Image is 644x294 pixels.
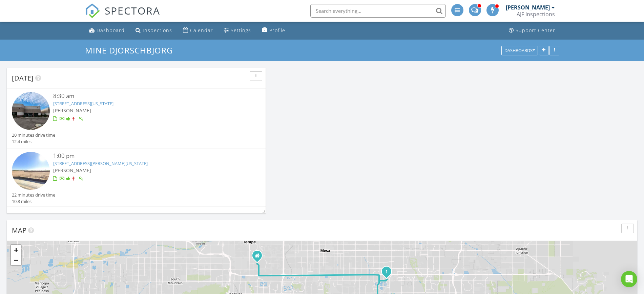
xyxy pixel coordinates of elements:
a: Inspections [133,24,175,37]
span: [PERSON_NAME] [53,167,91,174]
div: Calendar [190,27,213,33]
span: Map [12,226,26,235]
a: Dashboard [86,24,127,37]
div: 4121 E Valley Auto Dr (PCA) Ste 122, Mesa, Arizona 85206 [387,271,391,275]
div: Dashboards [504,48,535,53]
div: 22 minutes drive time [12,192,55,198]
div: Support Center [516,27,555,33]
div: AJF Inspections [517,11,555,18]
a: Support Center [506,24,558,37]
img: streetview [12,152,50,190]
span: [DATE] [12,73,34,83]
a: [STREET_ADDRESS][US_STATE] [53,100,113,107]
img: 9349453%2Fcover_photos%2FYk3GpvwZd4HmlQndDaWM%2Fsmall.jpg [12,92,50,130]
a: Mine Djorschbjorg [85,45,179,56]
div: Settings [231,27,251,33]
div: 8:30 am [53,92,240,100]
a: Calendar [180,24,216,37]
a: 1:00 pm [STREET_ADDRESS][PERSON_NAME][US_STATE] [PERSON_NAME] 22 minutes drive time 10.8 miles [12,152,261,205]
div: Dashboard [97,27,125,33]
div: 600 E Wesleyan Drive, Tempe AZ 85282 [257,255,261,259]
div: 1:00 pm [53,152,240,160]
img: The Best Home Inspection Software - Spectora [85,3,100,18]
div: 10.8 miles [12,198,55,205]
a: [STREET_ADDRESS][PERSON_NAME][US_STATE] [53,160,148,166]
div: 20 minutes drive time [12,132,55,138]
div: Open Intercom Messenger [621,271,637,287]
a: Settings [221,24,254,37]
a: 8:30 am [STREET_ADDRESS][US_STATE] [PERSON_NAME] 20 minutes drive time 12.4 miles [12,92,261,145]
div: Profile [269,27,285,33]
input: Search everything... [310,4,446,18]
span: [PERSON_NAME] [53,107,91,114]
a: Zoom out [11,255,21,265]
a: SPECTORA [85,9,160,23]
button: Dashboards [501,46,538,55]
i: 1 [385,270,388,274]
div: [PERSON_NAME] [506,4,550,11]
a: Zoom in [11,245,21,255]
div: Inspections [143,27,172,33]
span: SPECTORA [105,3,160,18]
a: Profile [259,24,288,37]
div: 12.4 miles [12,138,55,145]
